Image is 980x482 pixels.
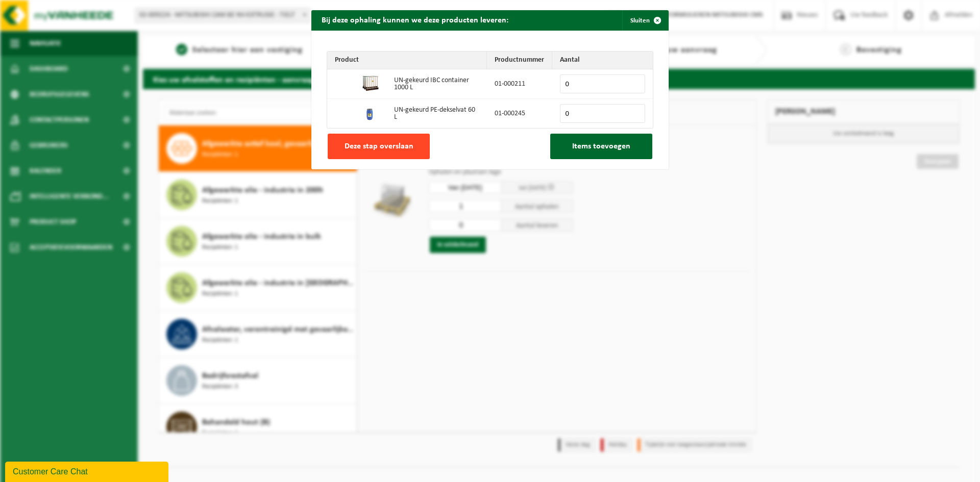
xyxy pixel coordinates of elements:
[327,52,487,69] th: Product
[362,75,379,91] img: 01-000211
[345,142,413,150] span: Deze stap overslaan
[487,99,552,128] td: 01-000245
[362,105,379,121] img: 01-000245
[552,52,653,69] th: Aantal
[328,134,430,159] button: Deze stap overslaan
[487,69,552,99] td: 01-000211
[386,69,487,99] td: UN-gekeurd IBC container 1000 L
[311,10,519,30] h2: Bij deze ophaling kunnen we deze producten leveren:
[487,52,552,69] th: Productnummer
[622,10,668,31] button: Sluiten
[5,460,170,482] iframe: chat widget
[572,142,630,150] span: Items toevoegen
[550,134,652,159] button: Items toevoegen
[386,99,487,128] td: UN-gekeurd PE-dekselvat 60 L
